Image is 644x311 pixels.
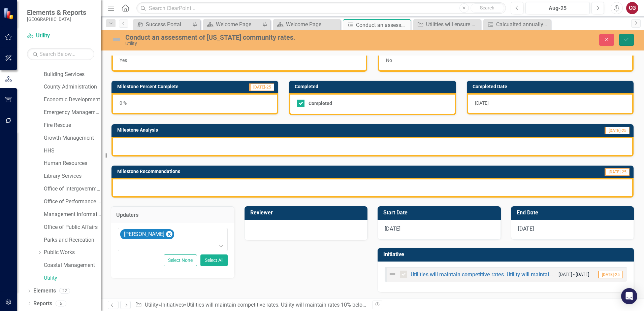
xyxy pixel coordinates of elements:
a: Welcome Page [205,20,260,29]
div: 0 % [111,93,278,114]
img: ClearPoint Strategy [3,7,15,20]
span: [DATE] [475,100,489,106]
div: Welcome Page [286,20,339,29]
h3: Milestone Analysis [117,128,432,133]
a: Calcualted annually by [DATE]. [485,20,549,29]
a: Utility [27,32,94,40]
a: Success Portal [135,20,190,29]
button: Search [471,3,504,13]
div: » » » [135,301,367,309]
a: Office of Performance & Transparency [44,198,101,206]
img: Not Defined [111,34,122,45]
div: [PERSON_NAME] [122,230,165,239]
a: Building Services [44,71,101,78]
h3: Milestone Percent Complete [117,84,228,89]
a: Fire Rescue [44,122,101,129]
div: Aug-25 [528,4,587,12]
a: Coastal Management [44,262,101,269]
h3: Initiative [383,251,631,257]
input: Search Below... [27,48,94,60]
input: Search ClearPoint... [136,2,506,14]
div: Open Intercom Messenger [621,288,637,304]
span: [DATE]-25 [249,83,274,91]
h3: Completed [295,84,452,89]
a: Parks and Recreation [44,236,101,244]
span: [DATE]-25 [598,271,623,278]
h3: Completed Date [473,84,630,89]
div: Calcualted annually by [DATE]. [496,20,549,29]
div: Conduct an assessment of [US_STATE] community rates. [125,34,404,41]
img: Not Defined [388,270,396,278]
div: 22 [59,288,70,294]
a: Office of Intergovernmental Affairs [44,185,101,193]
a: Utility [44,274,101,282]
span: No [386,58,392,63]
h3: Start Date [383,210,497,216]
h3: Updaters [116,212,229,218]
span: [DATE]-25 [605,127,630,134]
div: 5 [56,301,66,306]
a: Library Services [44,172,101,180]
a: Reports [33,300,52,308]
a: Utility [145,302,158,308]
span: Search [480,5,494,10]
span: Yes [120,58,127,63]
a: Welcome Page [275,20,339,29]
small: [GEOGRAPHIC_DATA] [27,16,86,22]
small: [DATE] - [DATE] [558,271,589,278]
a: HHS [44,147,101,155]
a: Human Resources [44,160,101,167]
a: Economic Development [44,96,101,104]
div: Welcome Page [216,20,260,29]
button: Select None [164,254,197,266]
button: Select All [200,254,228,266]
div: Utility [125,41,404,46]
h3: End Date [517,210,631,216]
button: CG [626,2,638,14]
a: Office of Public Affairs [44,223,101,231]
a: Elements [33,287,56,295]
div: Success Portal [146,20,190,29]
div: Remove James Galley [166,231,172,237]
a: County Administration [44,83,101,91]
a: Initiatives [161,302,184,308]
span: Elements & Reports [27,8,86,16]
span: [DATE] [385,226,400,232]
span: [DATE]-25 [605,168,630,176]
a: Growth Management [44,134,101,142]
a: Management Information Systems [44,211,101,218]
h3: Reviewer [250,210,364,216]
a: Utilities will ensure adequate Capital reinvestment on an annual basis to meet or exceed total as... [415,20,479,29]
div: Conduct an assessment of [US_STATE] community rates. [356,21,409,29]
div: Utilities will ensure adequate Capital reinvestment on an annual basis to meet or exceed total as... [426,20,479,29]
button: Aug-25 [525,2,590,14]
a: Emergency Management [44,109,101,116]
a: Utilities will maintain competitive rates. Utility will maintain rates 10% below regional average... [187,302,452,308]
span: [DATE] [518,226,534,232]
a: Public Works [44,249,101,256]
h3: Milestone Recommendations [117,169,482,174]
